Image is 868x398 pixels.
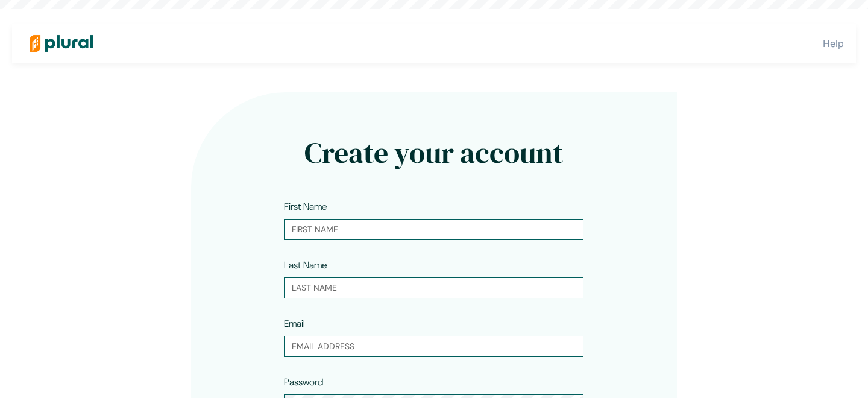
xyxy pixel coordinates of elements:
[284,336,583,357] input: Email address
[284,200,327,214] label: First Name
[284,317,305,331] label: Email
[823,37,844,49] a: Help
[19,22,104,65] img: Logo for Plural
[284,219,583,240] input: First name
[284,277,583,298] input: Last name
[284,258,327,273] label: Last Name
[284,375,323,390] label: Password
[244,136,624,171] h2: Create your account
